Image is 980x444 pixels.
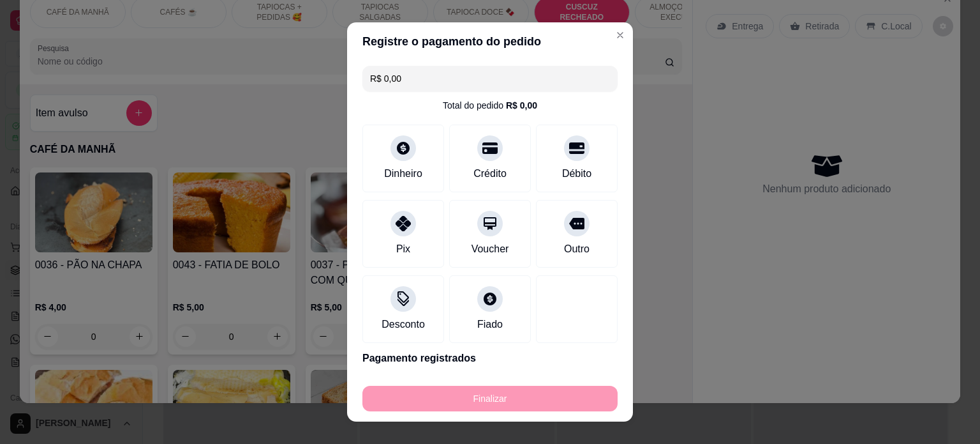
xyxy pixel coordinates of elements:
[564,241,590,257] div: Outro
[384,166,422,181] div: Dinheiro
[396,241,410,257] div: Pix
[506,99,537,112] div: R$ 0,00
[477,317,503,332] div: Fiado
[610,25,630,45] button: Close
[362,351,618,366] p: Pagamento registrados
[443,99,537,112] div: Total do pedido
[370,66,610,91] input: Ex.: hambúrguer de cordeiro
[347,22,633,61] header: Registre o pagamento do pedido
[382,317,425,332] div: Desconto
[473,166,507,181] div: Crédito
[471,241,509,257] div: Voucher
[562,166,591,181] div: Débito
